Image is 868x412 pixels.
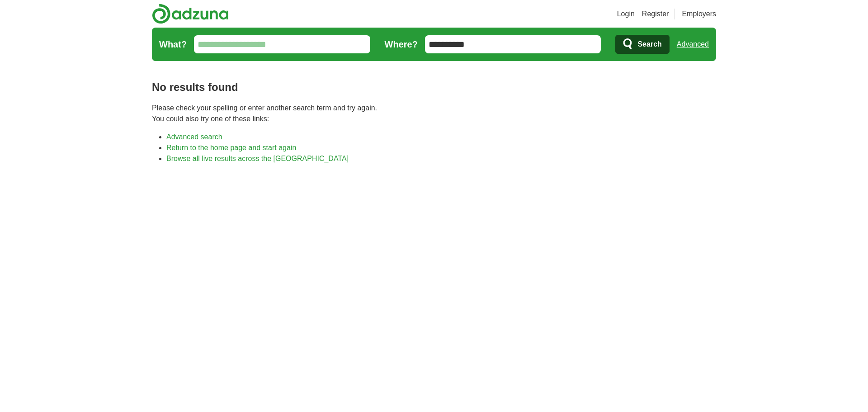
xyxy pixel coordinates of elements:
[152,4,229,24] img: Adzuna logo
[152,79,716,95] h1: No results found
[617,9,635,19] a: Login
[166,144,296,152] a: Return to the home page and start again
[166,155,349,162] a: Browse all live results across the [GEOGRAPHIC_DATA]
[677,35,709,53] a: Advanced
[615,35,669,54] button: Search
[159,38,187,51] label: What?
[385,38,418,51] label: Where?
[637,35,661,53] span: Search
[682,9,716,19] a: Employers
[642,9,669,19] a: Register
[166,133,222,141] a: Advanced search
[152,103,716,124] p: Please check your spelling or enter another search term and try again. You could also try one of ...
